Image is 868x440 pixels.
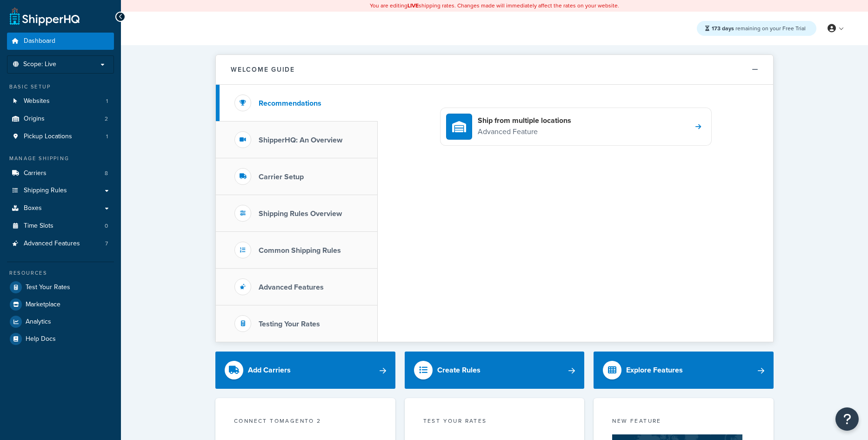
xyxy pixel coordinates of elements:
h3: Common Shipping Rules [259,246,341,255]
a: Advanced Features7 [7,235,114,252]
a: Marketplace [7,296,114,313]
span: Marketplace [26,301,60,309]
a: Time Slots0 [7,217,114,235]
span: Origins [24,115,45,123]
a: Analytics [7,313,114,330]
strong: 173 days [712,24,734,33]
li: Time Slots [7,217,114,235]
span: 2 [105,115,108,123]
h3: Recommendations [259,99,321,108]
span: 1 [106,97,108,105]
a: Create Rules [405,352,585,389]
div: Add Carriers [248,364,291,377]
div: Explore Features [626,364,683,377]
li: Pickup Locations [7,128,114,145]
a: Shipping Rules [7,182,114,199]
span: Carriers [24,169,47,177]
span: Shipping Rules [24,187,67,195]
span: Pickup Locations [24,133,72,141]
a: Origins2 [7,110,114,128]
span: 7 [105,240,108,248]
div: Manage Shipping [7,155,114,162]
li: Carriers [7,165,114,182]
a: Websites1 [7,93,114,110]
span: 1 [106,133,108,141]
div: New Feature [612,417,755,427]
span: 0 [105,222,108,230]
a: Test Your Rates [7,279,114,296]
button: Open Resource Center [835,407,859,431]
span: Scope: Live [23,61,56,68]
h3: Testing Your Rates [259,320,320,328]
h3: ShipperHQ: An Overview [259,136,342,144]
span: Websites [24,97,50,105]
li: Websites [7,93,114,110]
span: Test Your Rates [26,284,70,291]
span: 8 [105,169,108,177]
p: Advanced Feature [478,126,571,138]
a: Boxes [7,200,114,217]
h4: Ship from multiple locations [478,115,571,126]
div: Create Rules [437,364,481,377]
h3: Shipping Rules Overview [259,210,342,218]
div: Connect to Magento 2 [234,417,377,427]
b: LIVE [407,1,419,10]
a: Help Docs [7,331,114,347]
span: Help Docs [26,335,56,343]
a: Pickup Locations1 [7,128,114,145]
li: Origins [7,110,114,128]
h3: Advanced Features [259,283,324,291]
span: Time Slots [24,222,53,230]
span: Analytics [26,318,51,326]
a: Dashboard [7,33,114,50]
a: Carriers8 [7,165,114,182]
div: Test your rates [423,417,566,427]
span: Boxes [24,204,42,212]
h3: Carrier Setup [259,173,304,181]
li: Advanced Features [7,235,114,252]
div: Basic Setup [7,83,114,91]
span: Advanced Features [24,240,80,248]
a: Add Carriers [215,352,395,389]
span: remaining on your Free Trial [712,24,806,33]
button: Welcome Guide [216,55,773,85]
div: Resources [7,269,114,277]
h2: Welcome Guide [231,66,295,73]
span: Dashboard [24,37,55,45]
a: Explore Features [594,352,774,389]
